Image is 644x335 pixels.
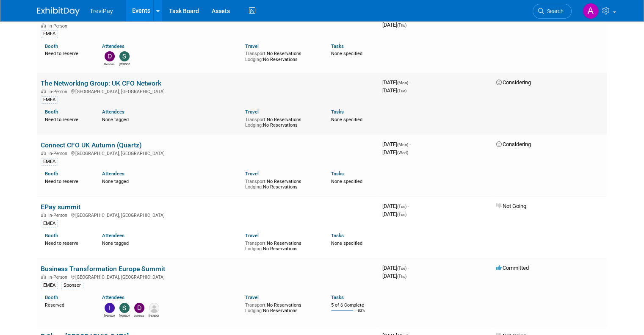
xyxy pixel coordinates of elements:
[41,96,58,104] div: EMEA
[245,301,318,314] div: No Reservations No Reservations
[397,150,408,155] span: (Wed)
[382,211,406,217] span: [DATE]
[41,265,165,273] a: Business Transformation Europe Summit
[245,109,259,115] a: Travel
[331,43,344,49] a: Tasks
[245,117,267,122] span: Transport:
[119,61,130,66] div: Sara Ouhsine
[245,239,318,252] div: No Reservations No Reservations
[102,109,124,115] a: Attendees
[102,177,239,185] div: None tagged
[245,49,318,62] div: No Reservations No Reservations
[245,177,318,190] div: No Reservations No Reservations
[397,204,406,209] span: (Tue)
[382,87,406,94] span: [DATE]
[397,23,406,28] span: (Thu)
[102,43,124,49] a: Attendees
[245,308,263,313] span: Lodging:
[149,303,159,313] img: Martha Salinas
[245,294,259,300] a: Travel
[409,141,411,147] span: -
[41,211,376,218] div: [GEOGRAPHIC_DATA], [GEOGRAPHIC_DATA]
[41,150,376,156] div: [GEOGRAPHIC_DATA], [GEOGRAPHIC_DATA]
[408,203,409,209] span: -
[331,302,376,308] div: 5 of 6 Complete
[382,22,406,28] span: [DATE]
[41,220,58,227] div: EMEA
[45,239,89,246] div: Need to reserve
[331,51,362,56] span: None specified
[149,313,159,318] div: Martha Salinas
[105,51,115,61] img: Donnachad Krüger
[48,274,70,280] span: In-Person
[102,171,124,177] a: Attendees
[45,115,89,123] div: Need to reserve
[245,184,263,190] span: Lodging:
[408,265,409,271] span: -
[583,3,599,19] img: Alen Lovric
[41,89,46,93] img: In-Person Event
[245,122,263,128] span: Lodging:
[90,8,113,14] span: TreviPay
[45,109,58,115] a: Booth
[245,233,259,238] a: Travel
[496,79,531,86] span: Considering
[382,265,409,271] span: [DATE]
[245,179,267,184] span: Transport:
[104,61,115,66] div: Donnachad Krüger
[331,294,344,300] a: Tasks
[134,303,144,313] img: Donnachad Krüger
[48,213,70,218] span: In-Person
[245,246,263,252] span: Lodging:
[105,303,115,313] img: Inez Berkhof
[496,203,526,209] span: Not Going
[331,171,344,177] a: Tasks
[119,313,130,318] div: Sara Ouhsine
[331,109,344,115] a: Tasks
[41,79,161,87] a: The Networking Group: UK CFO Network
[37,7,80,16] img: ExhibitDay
[382,203,409,209] span: [DATE]
[45,49,89,57] div: Need to reserve
[496,141,531,147] span: Considering
[331,233,344,238] a: Tasks
[48,23,70,29] span: In-Person
[41,88,376,94] div: [GEOGRAPHIC_DATA], [GEOGRAPHIC_DATA]
[245,241,267,246] span: Transport:
[397,80,408,85] span: (Mon)
[382,141,411,147] span: [DATE]
[45,177,89,185] div: Need to reserve
[245,302,267,308] span: Transport:
[245,115,318,128] div: No Reservations No Reservations
[45,294,58,300] a: Booth
[45,43,58,49] a: Booth
[245,43,259,49] a: Travel
[41,282,58,289] div: EMEA
[41,213,46,217] img: In-Person Event
[41,151,46,155] img: In-Person Event
[41,274,46,279] img: In-Person Event
[358,308,365,320] td: 83%
[382,149,408,155] span: [DATE]
[397,142,408,147] span: (Mon)
[119,303,130,313] img: Sara Ouhsine
[102,239,239,246] div: None tagged
[41,30,58,38] div: EMEA
[48,89,70,94] span: In-Person
[331,241,362,246] span: None specified
[331,179,362,184] span: None specified
[41,141,142,149] a: Connect CFO UK Autumn (Quartz)
[102,233,124,238] a: Attendees
[61,282,83,289] div: Sponsor
[45,233,58,238] a: Booth
[397,212,406,217] span: (Tue)
[397,274,406,279] span: (Thu)
[544,8,564,14] span: Search
[102,115,239,123] div: None tagged
[45,301,89,308] div: Reserved
[533,4,572,19] a: Search
[41,158,58,166] div: EMEA
[496,265,529,271] span: Committed
[119,51,130,61] img: Sara Ouhsine
[331,117,362,122] span: None specified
